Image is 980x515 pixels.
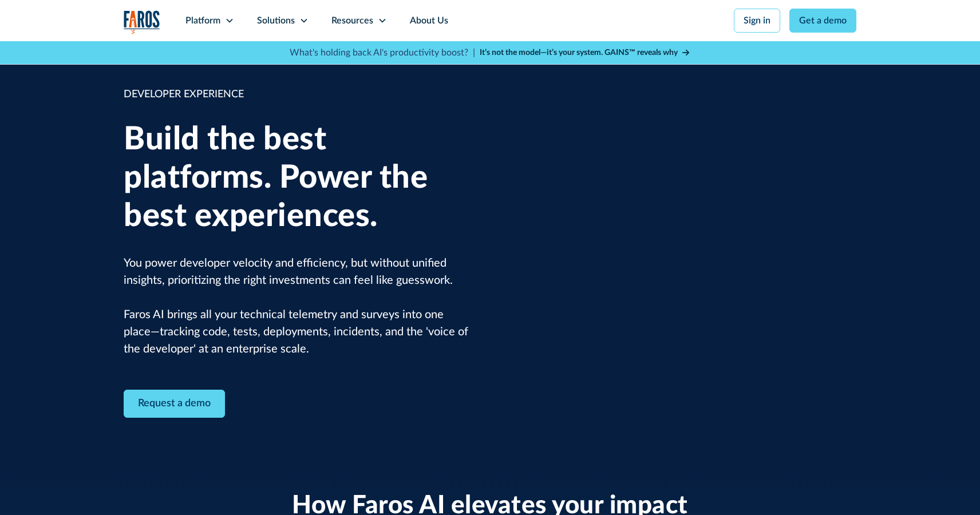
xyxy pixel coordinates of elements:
img: Logo of the analytics and reporting company Faros. [124,10,160,34]
a: Sign in [734,9,780,33]
a: It’s not the model—it’s your system. GAINS™ reveals why [480,47,690,59]
a: Get a demo [789,9,856,33]
p: What's holding back AI's productivity boost? | [290,46,475,60]
strong: It’s not the model—it’s your system. GAINS™ reveals why [480,49,678,57]
div: Platform [185,14,220,27]
div: DEVELOPER EXPERIENCE [124,87,473,102]
div: Solutions [257,14,295,27]
a: home [124,10,160,34]
p: You power developer velocity and efficiency, but without unified insights, prioritizing the right... [124,255,473,358]
a: Contact Modal [124,390,225,418]
div: Resources [331,14,373,27]
h1: Build the best platforms. Power the best experiences. [124,121,473,236]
